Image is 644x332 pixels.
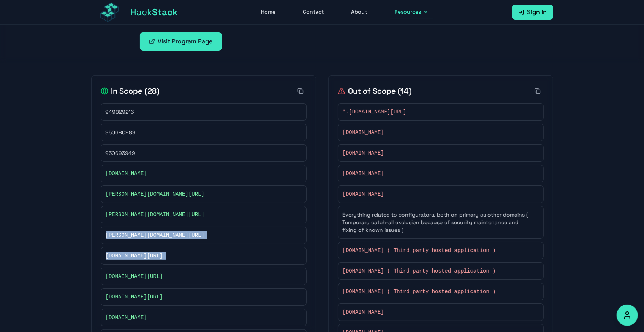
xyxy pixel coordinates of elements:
[343,129,384,136] span: [DOMAIN_NAME]
[390,5,434,19] button: Resources
[106,190,204,198] span: [PERSON_NAME][DOMAIN_NAME][URL]
[106,211,204,219] span: [PERSON_NAME][DOMAIN_NAME][URL]
[106,108,134,116] span: 949829216
[294,85,307,97] button: Copy all in-scope items
[343,308,384,316] span: [DOMAIN_NAME]
[106,170,147,177] span: [DOMAIN_NAME]
[131,6,178,18] span: Hack
[347,5,372,19] a: About
[101,86,160,96] h2: In Scope ( 28 )
[512,5,553,20] a: Sign In
[343,288,496,295] span: [DOMAIN_NAME] ( Third party hosted application )
[343,108,407,116] span: *.[DOMAIN_NAME][URL]
[106,252,163,260] span: [DOMAIN_NAME][URL]
[343,211,531,234] span: Everything related to configurators, both on primary as other domains ( Temporary catch-all exclu...
[257,5,280,19] a: Home
[106,293,163,301] span: [DOMAIN_NAME][URL]
[299,5,329,19] a: Contact
[106,314,147,321] span: [DOMAIN_NAME]
[106,231,204,239] span: [PERSON_NAME][DOMAIN_NAME][URL]
[343,267,496,275] span: [DOMAIN_NAME] ( Third party hosted application )
[617,305,638,326] button: Accessibility Options
[106,129,136,136] span: 950680989
[532,85,544,97] button: Copy all out-of-scope items
[152,6,178,18] span: Stack
[395,8,421,16] span: Resources
[140,32,222,51] a: Visit Program Page
[338,86,412,96] h2: Out of Scope ( 14 )
[527,8,547,17] span: Sign In
[343,190,384,198] span: [DOMAIN_NAME]
[343,170,384,177] span: [DOMAIN_NAME]
[343,149,384,157] span: [DOMAIN_NAME]
[106,273,163,280] span: [DOMAIN_NAME][URL]
[343,247,496,254] span: [DOMAIN_NAME] ( Third party hosted application )
[106,149,136,157] span: 950693949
